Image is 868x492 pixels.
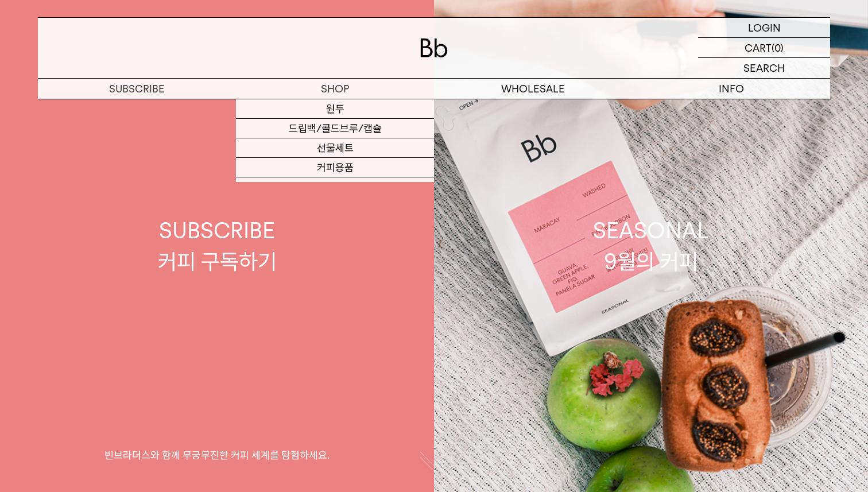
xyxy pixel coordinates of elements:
[236,119,434,138] a: 드립백/콜드브루/캡슐
[158,215,277,276] div: SUBSCRIBE 커피 구독하기
[236,79,434,99] a: SHOP
[38,79,236,99] a: SUBSCRIBE
[698,38,830,58] a: CART (0)
[745,38,772,57] p: CART
[632,79,830,99] p: INFO
[420,38,448,57] img: 로고
[236,99,434,119] a: 원두
[698,18,830,38] a: LOGIN
[236,177,434,197] a: 프로그램
[743,58,785,78] p: SEARCH
[236,158,434,177] a: 커피용품
[772,38,784,57] p: (0)
[434,79,632,99] p: WHOLESALE
[236,138,434,158] a: 선물세트
[593,215,709,276] div: SEASONAL 9월의 커피
[748,18,781,37] p: LOGIN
